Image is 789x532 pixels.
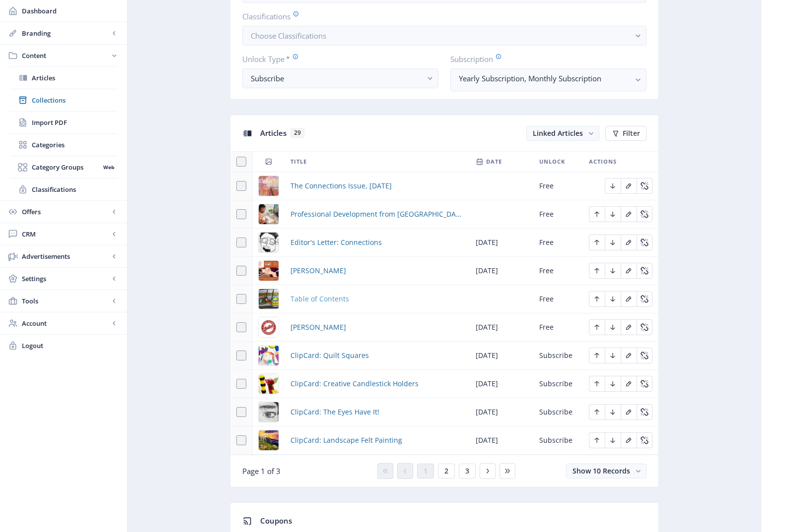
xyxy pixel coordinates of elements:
[260,128,287,138] span: Articles
[470,342,533,370] td: [DATE]
[621,209,637,218] a: Edit page
[637,407,652,416] a: Edit page
[10,67,117,89] a: Articles
[290,265,346,277] a: [PERSON_NAME]
[251,31,326,41] span: Choose Classifications
[459,464,476,478] button: 3
[242,68,438,88] button: Subscribe
[637,322,652,331] a: Edit page
[290,180,392,192] span: The Connections Issue, [DATE]
[526,126,599,141] button: Linked Articles
[533,398,583,426] td: Subscribe
[486,156,502,168] span: Date
[444,467,448,475] span: 2
[637,180,652,190] a: Edit page
[290,350,369,361] a: ClipCard: Quilt Squares
[10,156,117,178] a: Category GroupsWeb
[424,467,428,475] span: 1
[533,426,583,455] td: Subscribe
[32,95,117,105] span: Collections
[242,54,430,64] label: Unlock Type
[533,285,583,313] td: Free
[621,294,637,303] a: Edit page
[290,406,379,418] span: ClipCard: The Eyes Have It!
[459,72,630,84] nb-select-label: Yearly Subscription, Monthly Subscription
[100,162,117,172] nb-badge: Web
[533,257,583,285] td: Free
[589,156,617,168] span: Actions
[533,200,583,229] td: Free
[589,322,605,331] a: Edit page
[605,294,621,303] a: Edit page
[22,274,109,284] span: Settings
[450,68,646,91] button: Yearly Subscription, Monthly Subscription
[259,261,279,281] img: 287b6423-90d7-45a5-ba67-951ce8abd925.png
[533,342,583,370] td: Subscribe
[621,180,637,190] a: Edit page
[10,112,117,133] a: Import PDF
[32,162,100,172] span: Category Groups
[470,313,533,342] td: [DATE]
[417,464,434,478] button: 1
[605,126,646,141] button: Filter
[242,466,281,476] span: Page 1 of 3
[22,207,109,217] span: Offers
[290,434,402,446] a: ClipCard: Landscape Felt Painting
[10,89,117,111] a: Collections
[605,209,621,218] a: Edit page
[533,172,583,200] td: Free
[290,321,346,333] a: [PERSON_NAME]
[589,350,605,359] a: Edit page
[22,296,109,306] span: Tools
[573,466,630,475] span: Show 10 Records
[22,6,119,16] span: Dashboard
[605,237,621,246] a: Edit page
[259,289,279,309] img: c8549ab1-beec-466e-af72-c9cab330311f.png
[22,28,109,38] span: Branding
[621,265,637,275] a: Edit page
[589,265,605,275] a: Edit page
[259,317,279,337] img: 4952fd04-a544-41f5-b554-a84e0f923c78.png
[533,128,583,138] span: Linked Articles
[589,435,605,444] a: Edit page
[259,402,279,422] img: 5fa7e77f-eb2a-44b0-ad12-9ee8686f5098.png
[259,374,279,394] img: b3e551fd-53e0-4302-840a-26f703a9c938.png
[22,51,109,60] span: Content
[259,233,279,252] img: 796ca792-a29c-4a2e-8a5c-5b6e099e55f4.png
[10,134,117,156] a: Categories
[637,435,652,444] a: Edit page
[465,467,469,475] span: 3
[438,464,455,478] button: 2
[290,293,349,305] a: Table of Contents
[637,209,652,218] a: Edit page
[470,398,533,426] td: [DATE]
[470,370,533,398] td: [DATE]
[605,407,621,416] a: Edit page
[621,237,637,246] a: Edit page
[621,378,637,388] a: Edit page
[290,128,304,138] span: 29
[470,229,533,257] td: [DATE]
[290,208,464,220] a: Professional Development from [GEOGRAPHIC_DATA]
[605,322,621,331] a: Edit page
[621,435,637,444] a: Edit page
[242,26,646,46] button: Choose Classifications
[623,129,640,137] span: Filter
[637,237,652,246] a: Edit page
[290,236,382,248] a: Editor's Letter: Connections
[605,378,621,388] a: Edit page
[539,156,565,168] span: Unlock
[470,426,533,455] td: [DATE]
[230,115,659,487] app-collection-view: Articles
[533,370,583,398] td: Subscribe
[22,318,109,328] span: Account
[259,176,279,196] img: dd9c14d5-4612-4f71-b6c0-f9133f006b70.png
[566,464,646,478] button: Show 10 Records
